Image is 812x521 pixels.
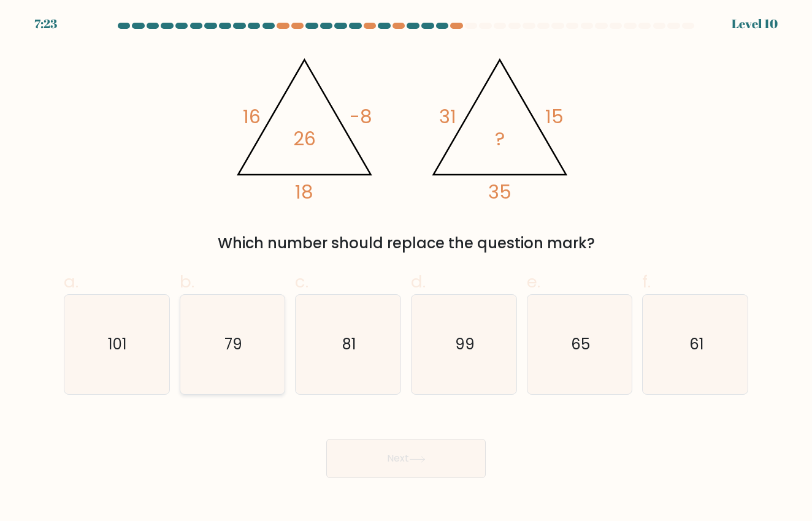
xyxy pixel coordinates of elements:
[350,104,372,130] tspan: -8
[293,126,316,153] tspan: 26
[326,439,486,478] button: Next
[527,270,540,294] span: e.
[71,232,741,254] div: Which number should replace the question mark?
[224,335,242,355] text: 79
[642,270,651,294] span: f.
[732,15,778,33] div: Level 10
[108,335,127,355] text: 101
[243,104,261,130] tspan: 16
[689,335,703,355] text: 61
[295,270,308,294] span: c.
[488,179,511,205] tspan: 35
[545,104,564,130] tspan: 15
[571,335,590,355] text: 65
[34,15,57,33] div: 7:23
[342,335,356,355] text: 81
[64,270,79,294] span: a.
[295,179,313,205] tspan: 18
[455,335,475,355] text: 99
[411,270,426,294] span: d.
[439,104,456,130] tspan: 31
[180,270,194,294] span: b.
[495,126,505,153] tspan: ?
